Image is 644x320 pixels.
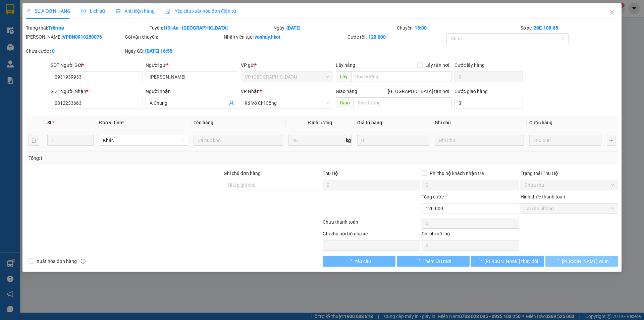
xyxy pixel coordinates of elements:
div: Nhân viên tạo: [224,33,346,41]
span: Lấy tận nơi [423,61,452,69]
span: loading [347,259,355,263]
label: Hình thức thanh toán [521,194,565,199]
label: Cước lấy hàng [454,62,485,68]
span: Tổng cước [422,194,444,199]
span: VP Đà Nẵng [245,72,329,82]
div: SĐT Người Nhận [51,88,143,95]
span: loading [554,259,562,263]
b: 29E-109.65 [534,25,558,31]
button: [PERSON_NAME] và In [545,256,618,267]
div: Ghi chú nội bộ nhà xe [323,230,420,240]
button: Close [603,3,622,22]
div: VP gửi [241,61,333,69]
span: VP Nhận [241,89,260,94]
input: 0 [357,135,429,146]
input: 0 [529,135,601,146]
span: loading [415,259,423,263]
span: kg [345,135,352,146]
b: Hội An - [GEOGRAPHIC_DATA] [164,25,228,31]
b: [DATE] 16:55 [145,48,172,54]
span: edit [26,9,31,13]
span: info-circle [81,259,86,264]
input: Cước giao hàng [454,98,523,108]
input: Dọc đường [351,71,452,82]
span: close [609,10,615,15]
span: Cước hàng [529,120,552,125]
span: Khác [103,135,184,145]
button: plus [607,135,615,146]
span: clock-circle [81,9,86,13]
label: Ghi chú đơn hàng [224,171,261,176]
span: SỬA ĐƠN HÀNG [26,8,70,14]
span: [PERSON_NAME] và In [562,258,609,265]
button: Thêm ĐH mới [397,256,470,267]
div: Ngày: [273,24,396,32]
label: Cước giao hàng [454,89,488,94]
span: Lấy [336,71,351,82]
span: Phí thu hộ khách nhận trả [427,170,487,177]
div: Người gửi [146,61,238,69]
button: Yêu cầu [323,256,395,267]
b: 0 [52,48,55,54]
div: Gói vận chuyển: [125,33,222,41]
b: Trên xe [48,25,64,31]
span: Lấy hàng [336,62,355,68]
b: 15:00 [415,25,427,31]
span: Thêm ĐH mới [423,258,451,265]
span: Lịch sử [81,8,105,14]
input: Ghi chú đơn hàng [224,180,321,190]
button: [PERSON_NAME] thay đổi [471,256,544,267]
div: [PERSON_NAME]: [26,33,123,41]
div: Chưa thanh toán [322,218,421,230]
span: Chưa thu [525,180,614,190]
b: [DATE] [286,25,301,31]
div: Tổng: 1 [29,154,249,162]
span: [GEOGRAPHIC_DATA] tận nơi [385,88,452,95]
span: Giao [336,97,354,108]
input: Dọc đường [354,97,452,108]
span: SL [47,120,53,125]
div: Ngày GD: [125,47,222,55]
div: Tuyến: [149,24,273,32]
span: Đơn vị tính [99,120,124,125]
span: Yêu cầu [355,258,371,265]
div: Cước rồi : [347,33,445,41]
div: Chi phí nội bộ [422,230,519,240]
img: icon [165,9,171,14]
b: vonhuy.hkot [255,34,280,40]
div: Chuyến: [396,24,520,32]
span: user-add [229,100,234,106]
span: Giá trị hàng [357,120,382,125]
span: Tên hàng [194,120,213,125]
th: Ghi chú [432,116,527,129]
input: Ghi Chú [435,135,524,146]
span: 96 Võ Chí Công [245,98,329,108]
input: Cước lấy hàng [454,72,523,82]
div: SĐT Người Gửi [51,61,143,69]
span: Định lượng [308,120,332,125]
b: 120.000 [368,34,386,40]
span: Tại văn phòng [525,203,614,214]
span: loading [477,259,484,263]
button: delete [29,135,39,146]
div: Chưa cước : [26,47,123,55]
b: VPDN0910250076 [63,34,102,40]
input: VD: Bàn, Ghế [194,135,283,146]
div: Số xe: [520,24,619,32]
div: Trạng thái Thu Hộ [521,170,618,177]
span: Thu Hộ [323,171,338,176]
span: [PERSON_NAME] thay đổi [484,258,538,265]
span: picture [116,9,120,13]
div: Trạng thái: [25,24,149,32]
span: Ảnh kiện hàng [116,8,155,14]
span: Xuất hóa đơn hàng [34,258,79,265]
span: Giao hàng [336,89,357,94]
div: Người nhận [146,88,238,95]
span: Yêu cầu xuất hóa đơn điện tử [165,8,236,14]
